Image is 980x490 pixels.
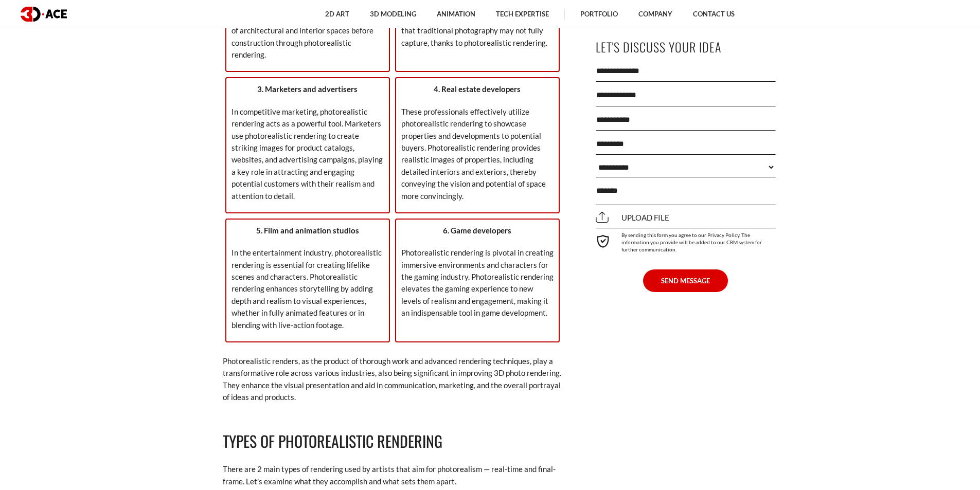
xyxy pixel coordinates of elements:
[231,83,384,95] p: 3. Marketers and advertisers
[223,429,562,453] h2: Types of Photorealistic Rendering
[596,228,776,253] div: By sending this form you agree to our Privacy Policy. The information you provide will be added t...
[231,247,384,331] p: In the entertainment industry, photorealistic rendering is essential for creating lifelike scenes...
[231,225,384,237] p: 5. Film and animation studios
[223,463,562,487] p: There are 2 main types of rendering used by artists that aim for photorealism — real-time and fin...
[401,106,554,202] p: These professionals effectively utilize photorealistic rendering to showcase properties and devel...
[596,35,776,59] p: Let's Discuss Your Idea
[231,106,384,202] p: In competitive marketing, photorealistic rendering acts as a powerful tool. Marketers use photore...
[401,247,554,319] p: Photorealistic rendering is pivotal in creating immersive environments and characters for the gam...
[401,83,554,95] p: 4. Real estate developers
[401,225,554,237] p: 6. Game developers
[21,7,67,22] img: logo dark
[643,269,728,292] button: SEND MESSAGE
[223,355,562,404] p: Photorealistic renders, as the product of thorough work and advanced rendering techniques, play a...
[596,213,669,222] span: Upload file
